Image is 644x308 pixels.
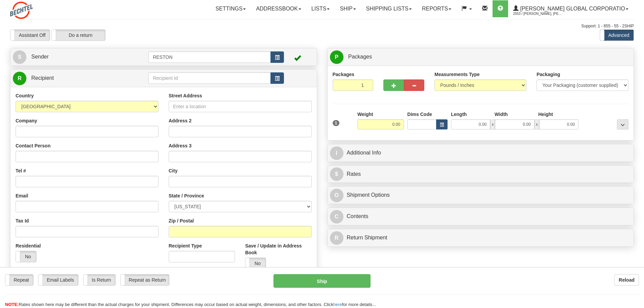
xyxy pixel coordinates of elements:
label: Height [538,111,553,118]
span: I [330,146,343,160]
input: Sender Id [148,51,271,63]
a: Ship [335,0,361,17]
label: Packaging [536,71,560,78]
span: $ [330,167,343,181]
a: P Packages [330,50,631,64]
span: 2553 / [PERSON_NAME], [PERSON_NAME] [513,10,564,17]
span: x [534,119,539,129]
input: Recipient Id [148,72,271,84]
a: [PERSON_NAME] Global Corporatio 2553 / [PERSON_NAME], [PERSON_NAME] [508,0,634,17]
label: Zip / Postal [169,217,194,224]
a: S Sender [13,50,148,64]
label: Assistant Off [10,30,50,41]
span: NOTE: [5,302,19,307]
span: C [330,210,343,223]
label: Weight [357,111,373,118]
label: Email [16,192,28,199]
a: R Recipient [13,71,134,85]
label: Tax Id [16,217,29,224]
label: Width [495,111,508,118]
a: here [333,302,342,307]
a: OShipment Options [330,188,631,202]
label: City [169,167,177,174]
label: Tel # [16,167,26,174]
iframe: chat widget [628,119,643,188]
input: Enter a location [169,101,312,112]
b: Reload [619,277,635,283]
label: Recipient Type [169,242,202,249]
a: RReturn Shipment [330,231,631,245]
div: Support: 1 - 855 - 55 - 2SHIP [10,23,634,29]
label: No [245,258,266,269]
label: Advanced [600,30,634,41]
label: Packages [333,71,355,78]
label: Do a return [52,30,105,41]
label: Repeat as Return [121,275,169,285]
label: Save / Update in Address Book [245,242,311,256]
a: Lists [306,0,335,17]
label: Contact Person [16,142,50,149]
label: Company [16,117,37,124]
span: P [330,50,343,64]
span: x [490,119,495,129]
label: Residential [16,242,41,249]
label: No [16,251,36,262]
span: O [330,189,343,202]
label: Address 3 [169,142,192,149]
a: Shipping lists [361,0,417,17]
label: Dims Code [407,111,432,118]
img: logo2553.jpg [10,2,33,19]
a: Settings [210,0,251,17]
label: Length [451,111,467,118]
span: 1 [333,120,340,126]
label: Address 2 [169,117,192,124]
label: Is Return [84,275,115,285]
span: R [13,72,26,85]
button: Ship [273,274,371,288]
span: Sender [31,54,49,60]
span: Recipient [31,75,54,81]
a: $Rates [330,167,631,181]
a: CContents [330,210,631,223]
span: R [330,231,343,245]
label: Repeat [5,275,33,285]
label: Measurements Type [434,71,480,78]
label: Email Labels [39,275,78,285]
label: Street Address [169,92,202,99]
span: S [13,50,26,64]
a: Reports [417,0,456,17]
a: IAdditional Info [330,146,631,160]
label: State / Province [169,192,204,199]
a: Addressbook [251,0,306,17]
label: Country [16,92,34,99]
div: ... [617,119,628,129]
button: Reload [614,274,639,286]
span: [PERSON_NAME] Global Corporatio [519,6,625,11]
span: Packages [348,54,372,60]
